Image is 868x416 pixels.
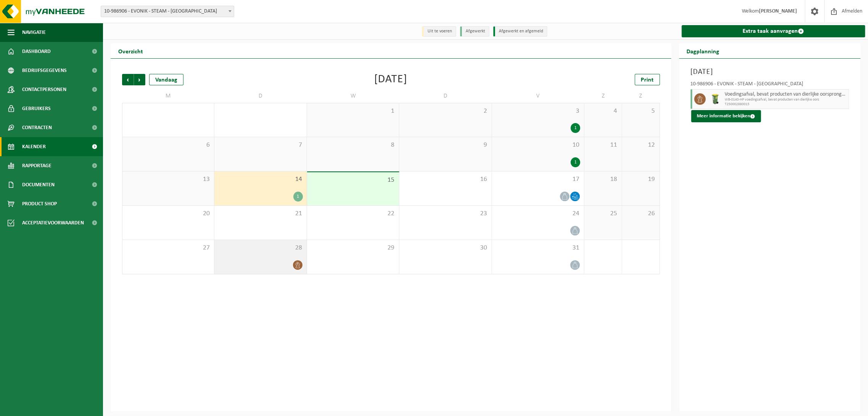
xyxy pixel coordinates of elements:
span: Contactpersonen [22,80,66,99]
span: 3 [496,107,580,115]
span: 10-986906 - EVONIK - STEAM - ANTWERPEN [101,6,234,17]
span: Product Shop [22,194,57,213]
span: Bedrijfsgegevens [22,61,67,80]
span: 19 [626,175,656,184]
span: Vorige [122,74,133,85]
td: Z [622,89,660,103]
span: 31 [496,244,580,252]
a: Print [635,74,660,85]
h2: Dagplanning [679,43,727,58]
span: 18 [588,175,618,184]
span: 10 [496,141,580,149]
span: 29 [311,244,395,252]
span: 25 [588,210,618,218]
a: Extra taak aanvragen [682,25,865,37]
img: WB-0140-HPE-GN-50 [709,93,721,105]
td: Z [584,89,622,103]
span: 30 [403,244,487,252]
div: 10-986906 - EVONIK - STEAM - [GEOGRAPHIC_DATA] [690,82,849,89]
span: 1 [311,107,395,115]
div: [DATE] [374,74,407,85]
span: Volgende [134,74,145,85]
span: 10-986906 - EVONIK - STEAM - ANTWERPEN [101,6,234,17]
div: Vandaag [149,74,183,85]
span: Print [641,77,654,83]
span: 22 [311,210,395,218]
h2: Overzicht [111,43,151,58]
td: W [307,89,399,103]
span: 7 [218,141,302,149]
span: 6 [126,141,210,149]
span: Navigatie [22,23,46,42]
td: D [399,89,492,103]
span: Acceptatievoorwaarden [22,213,84,232]
span: 13 [126,175,210,184]
span: 21 [218,210,302,218]
span: 15 [311,176,395,184]
span: 16 [403,175,487,184]
span: 28 [218,244,302,252]
span: 9 [403,141,487,149]
span: 14 [218,175,302,184]
td: D [214,89,307,103]
span: Kalender [22,137,46,156]
strong: [PERSON_NAME] [759,8,797,14]
span: 8 [311,141,395,149]
span: 5 [626,107,656,115]
span: T250002880015 [725,102,847,107]
div: 1 [571,123,580,133]
span: WB-0140-HP voedingsafval, bevat producten van dierlijke oors [725,98,847,102]
span: 4 [588,107,618,115]
td: V [492,89,584,103]
span: 26 [626,210,656,218]
span: 2 [403,107,487,115]
span: 24 [496,210,580,218]
span: 23 [403,210,487,218]
span: 11 [588,141,618,149]
button: Meer informatie bekijken [691,110,761,122]
span: Documenten [22,175,55,194]
span: 27 [126,244,210,252]
span: Dashboard [22,42,51,61]
li: Afgewerkt en afgemeld [493,26,547,37]
span: 12 [626,141,656,149]
div: 1 [293,192,303,202]
span: 17 [496,175,580,184]
li: Afgewerkt [460,26,489,37]
span: Rapportage [22,156,51,175]
h3: [DATE] [690,66,849,78]
td: M [122,89,214,103]
span: Gebruikers [22,99,51,118]
div: 1 [571,157,580,167]
span: 20 [126,210,210,218]
span: Voedingsafval, bevat producten van dierlijke oorsprong, onverpakt, categorie 3 [725,91,847,98]
span: Contracten [22,118,52,137]
li: Uit te voeren [422,26,456,37]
